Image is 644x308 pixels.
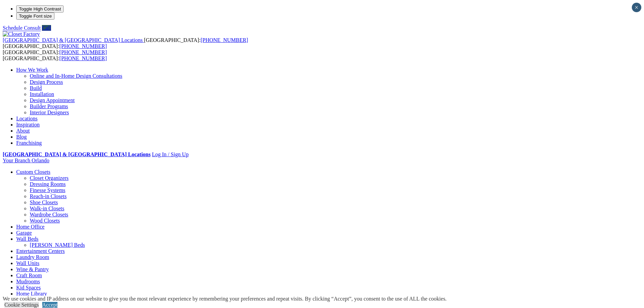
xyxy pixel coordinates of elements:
a: Franchising [16,140,42,146]
a: Online and In-Home Design Consultations [30,73,122,79]
a: Accept [42,302,57,308]
a: Home Library [16,291,47,297]
span: Orlando [31,158,49,163]
a: Your Branch Orlando [3,158,49,163]
a: Installation [30,91,54,97]
a: Kid Spaces [16,285,41,290]
a: Interior Designers [30,110,69,115]
button: Toggle High Contrast [16,5,64,13]
button: Toggle Font size [16,13,54,20]
span: [GEOGRAPHIC_DATA]: [GEOGRAPHIC_DATA]: [3,49,107,61]
a: Craft Room [16,273,42,278]
div: We use cookies and IP address on our website to give you the most relevant experience by remember... [3,296,447,302]
a: [PHONE_NUMBER] [59,43,107,49]
a: [GEOGRAPHIC_DATA] & [GEOGRAPHIC_DATA] Locations [3,37,144,43]
a: Wall Units [16,260,39,266]
a: Locations [16,116,38,121]
a: [PHONE_NUMBER] [59,55,107,61]
a: Wall Beds [16,236,39,242]
button: Close [632,3,641,12]
a: Entertainment Centers [16,248,65,254]
span: Toggle Font size [19,14,52,19]
span: Toggle High Contrast [19,6,61,11]
a: Log In / Sign Up [152,151,188,157]
span: [GEOGRAPHIC_DATA]: [GEOGRAPHIC_DATA]: [3,37,248,49]
a: Closet Organizers [30,175,69,181]
a: About [16,128,30,134]
a: Cookie Settings [4,302,39,308]
img: Closet Factory [3,31,40,37]
a: Wine & Pantry [16,266,49,272]
a: Build [30,85,42,91]
a: [PERSON_NAME] Beds [30,242,85,248]
a: Blog [16,134,27,140]
span: Your Branch [3,158,30,163]
a: Mudrooms [16,279,40,284]
a: Schedule Consult [3,25,41,31]
a: Design Appointment [30,97,75,103]
a: Design Process [30,79,63,85]
a: [PHONE_NUMBER] [200,37,248,43]
a: Wood Closets [30,218,60,223]
a: [GEOGRAPHIC_DATA] & [GEOGRAPHIC_DATA] Locations [3,151,150,157]
a: Builder Programs [30,103,68,109]
a: Call [42,25,51,31]
a: Dressing Rooms [30,181,66,187]
a: Inspiration [16,122,40,127]
a: Garage [16,230,32,236]
a: Finesse Systems [30,187,65,193]
a: Custom Closets [16,169,50,175]
a: Wardrobe Closets [30,212,68,217]
a: Home Office [16,224,45,230]
a: Reach-in Closets [30,193,67,199]
a: [PHONE_NUMBER] [59,49,107,55]
a: Laundry Room [16,254,49,260]
a: How We Work [16,67,48,73]
a: Walk-in Closets [30,206,64,211]
span: [GEOGRAPHIC_DATA] & [GEOGRAPHIC_DATA] Locations [3,37,143,43]
a: Shoe Closets [30,199,58,205]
